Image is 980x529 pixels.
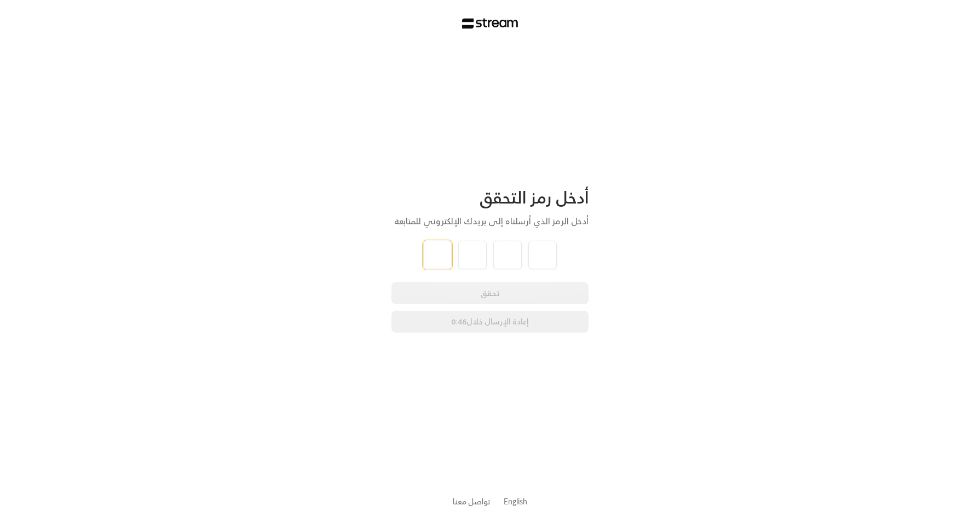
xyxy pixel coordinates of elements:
[453,496,491,507] button: تواصل معنا
[391,214,589,228] div: أدخل الرمز الذي أرسلناه إلى بريدك الإلكتروني للمتابعة
[391,187,589,208] div: أدخل رمز التحقق
[453,495,491,508] a: تواصل معنا
[462,18,518,29] img: Stream Logo
[504,491,527,511] a: English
